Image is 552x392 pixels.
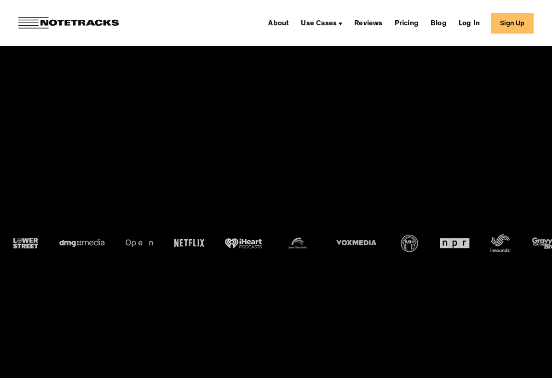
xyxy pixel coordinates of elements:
[455,16,483,30] a: Log In
[351,16,386,30] a: Reviews
[391,16,422,30] a: Pricing
[301,20,337,28] div: Use Cases
[264,16,293,30] a: About
[491,13,534,34] a: Sign Up
[427,16,450,30] a: Blog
